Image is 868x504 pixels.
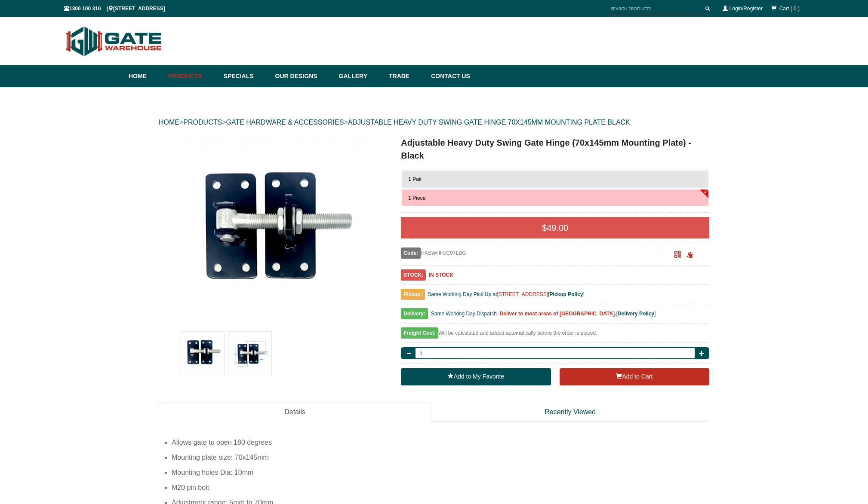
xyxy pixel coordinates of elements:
a: Pickup Policy [550,291,583,297]
a: [STREET_ADDRESS] [497,291,548,297]
span: Delivery: [401,308,428,319]
a: Trade [385,65,427,87]
li: Mounting plate size: 70x145mm [172,450,709,465]
a: Delivery Policy [618,311,654,317]
input: SEARCH PRODUCTS [606,3,702,14]
a: Products [164,65,219,87]
img: Adjustable Heavy Duty Swing Gate Hinge (70x145mm Mounting Plate) - Black - 1 Piece - Gate Warehouse [179,136,368,325]
a: ADJUSTABLE HEAVY DUTY SWING GATE HINGE 70X145MM MOUNTING PLATE BLACK [348,119,630,126]
button: Add to Cart [560,368,709,385]
a: Gallery [335,65,385,87]
span: Click to copy the URL [686,252,693,258]
span: Pickup: [401,289,425,300]
span: 1 Pair [408,176,422,182]
a: GATE HARDWARE & ACCESSORIES [226,119,344,126]
a: Our Designs [271,65,335,87]
a: Details [159,403,431,422]
div: Will be calculated and added automatically before the order is placed. [401,328,709,343]
b: IN STOCK [429,272,453,278]
li: Mounting holes Dia: 10mm [172,465,709,480]
span: 1 Piece [408,195,425,201]
span: Freight Cost: [401,327,438,339]
button: 1 Piece [402,189,708,207]
span: Same Working Day Dispatch. [431,311,499,317]
span: Same Working Day Pick Up at [ ] [428,291,585,297]
div: $ [401,217,709,238]
div: HASWHHJC97LBG [401,247,658,259]
img: Gate Warehouse [64,21,164,61]
a: Adjustable Heavy Duty Swing Gate Hinge (70x145mm Mounting Plate) - Black - 1 Piece - Gate Warehouse [160,136,387,325]
a: Home [129,65,164,87]
li: M20 pin bolt [172,480,709,495]
div: [ ] [401,309,709,324]
span: 49.00 [547,223,568,232]
a: Specials [219,65,271,87]
a: Contact Us [427,65,470,87]
span: STOCK: [401,269,426,281]
a: Click to enlarge and scan to share. [674,253,681,259]
li: Allows gate to open 180 degrees [172,435,709,450]
a: Login/Register [729,6,763,12]
a: Recently Viewed [431,403,709,422]
h1: Adjustable Heavy Duty Swing Gate Hinge (70x145mm Mounting Plate) - Black [401,136,709,162]
span: Code: [401,247,421,259]
button: 1 Pair [402,171,708,188]
b: Deliver to most areas of [GEOGRAPHIC_DATA]. [500,311,616,317]
span: Cart ( 0 ) [779,6,800,12]
img: Adjustable Heavy Duty Swing Gate Hinge (70x145mm Mounting Plate) - Black [228,332,271,375]
img: Adjustable Heavy Duty Swing Gate Hinge (70x145mm Mounting Plate) - Black [181,332,224,375]
div: > > > [159,109,709,136]
span: 1300 100 310 | [STREET_ADDRESS] [64,6,165,12]
a: HOME [159,119,179,126]
a: PRODUCTS [183,119,222,126]
a: Add to My Favorite [401,368,551,385]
